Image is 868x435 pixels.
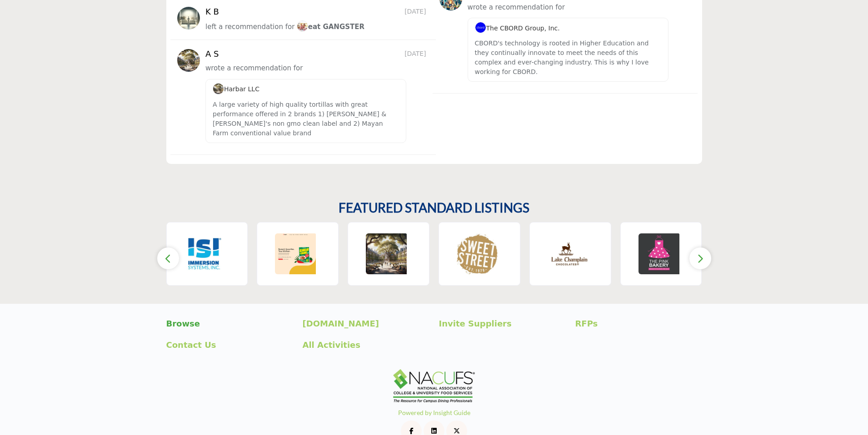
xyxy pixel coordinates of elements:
a: imageHarbar LLC [213,85,259,93]
p: CBORD's technology is rooted in Higher Education and they continually innovate to meet the needs ... [475,41,661,79]
img: image [297,20,308,32]
img: Sweet Street Desserts [457,233,498,274]
h5: A S [205,49,221,59]
a: imageeat GANGSTER [297,21,364,33]
a: imageThe CBORD Group, Inc. [475,27,560,34]
img: image [213,83,224,94]
img: image [475,24,486,35]
span: left a recommendation for [205,23,294,31]
h5: K B [205,7,221,17]
a: All Activities [303,339,429,351]
span: wrote a recommendation for [205,64,303,72]
span: wrote a recommendation for [468,5,565,14]
img: Immersion Systems, Inc. [184,233,225,274]
img: Lake Champlain Chocolates [548,233,589,274]
img: The Pink Bakery, Inc [639,233,679,274]
img: No Site Logo [393,369,475,403]
a: Invite Suppliers [439,317,566,330]
span: [DATE] [404,7,429,16]
a: Contact Us [166,339,293,351]
img: avtar-image [177,7,200,30]
a: Powered by Insight Guide [398,409,470,416]
img: avtar-image [177,49,200,72]
h2: FEATURED STANDARD LISTINGS [339,200,529,216]
a: Browse [166,317,293,330]
img: Equipment Innovators [366,233,407,274]
a: [DOMAIN_NAME] [303,317,429,330]
span: Harbar LLC [213,85,259,93]
span: The CBORD Group, Inc. [475,27,560,34]
p: A large variety of high quality tortillas with great performance offered in 2 brands 1) [PERSON_N... [213,100,399,138]
img: Sempio Foods [275,233,316,274]
span: [DATE] [404,49,429,59]
a: RFPs [575,317,702,330]
span: eat GANGSTER [297,23,364,31]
